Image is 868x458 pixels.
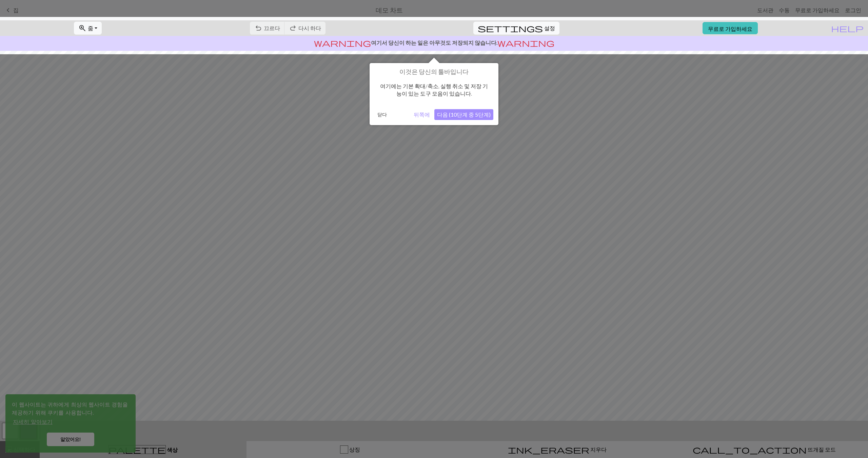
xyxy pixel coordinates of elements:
[411,109,433,120] button: 뒤쪽에
[434,109,493,120] button: 다음 (10단계 중 5단계)
[414,111,430,118] font: 뒤쪽에
[377,112,387,117] font: 닫다
[437,111,491,118] font: 다음 (10단계 중 5단계)
[399,68,469,75] font: 이것은 당신의 툴바입니다
[380,83,488,97] font: 여기에는 기본 확대/축소, 실행 취소 및 저장 기능이 있는 도구 모음이 있습니다.
[370,63,498,125] div: 이것은 당신의 툴바입니다
[375,68,493,76] h1: 이것은 당신의 툴바입니다
[375,109,390,120] button: 닫다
